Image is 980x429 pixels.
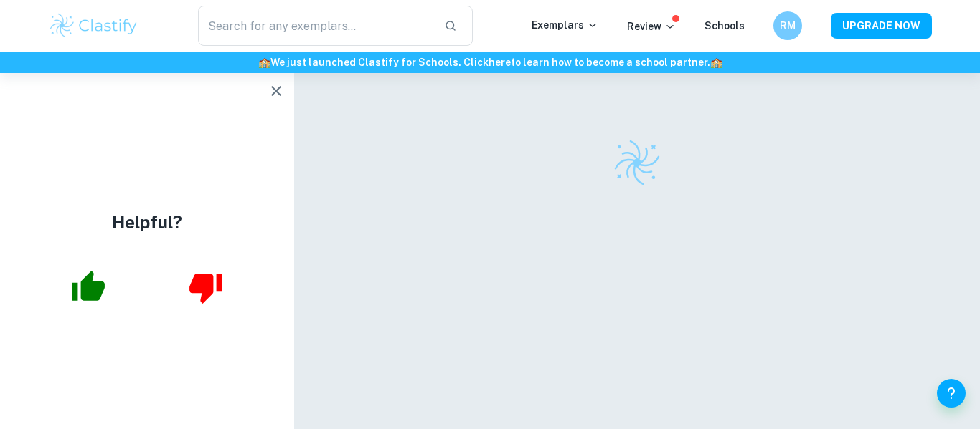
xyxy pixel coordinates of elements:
img: Clastify logo [48,11,139,40]
h6: We just launched Clastify for Schools. Click to learn how to become a school partner. [3,54,977,70]
img: Clastify logo [612,138,662,188]
h4: Helpful? [112,209,182,235]
h6: RM [780,18,796,34]
button: UPGRADE NOW [831,13,932,39]
span: 🏫 [258,57,270,68]
button: Help and Feedback [937,379,966,408]
a: here [489,57,511,68]
button: RM [773,11,802,40]
p: Review [627,19,676,34]
span: 🏫 [710,57,722,68]
a: Schools [705,20,745,32]
p: Exemplars [532,17,598,33]
input: Search for any exemplars... [198,6,433,46]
